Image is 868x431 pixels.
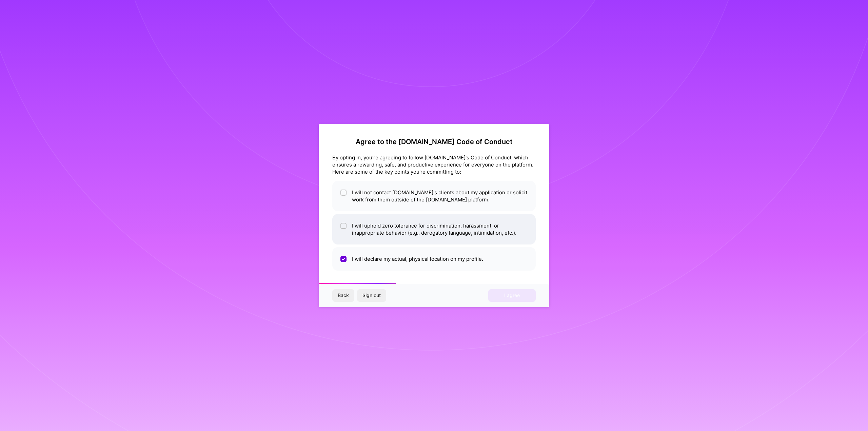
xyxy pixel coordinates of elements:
h2: Agree to the [DOMAIN_NAME] Code of Conduct [332,138,536,146]
button: Back [332,289,354,301]
span: Back [338,292,349,299]
li: I will declare my actual, physical location on my profile. [332,247,536,271]
li: I will not contact [DOMAIN_NAME]'s clients about my application or solicit work from them outside... [332,181,536,211]
span: Sign out [362,292,381,299]
div: By opting in, you're agreeing to follow [DOMAIN_NAME]'s Code of Conduct, which ensures a rewardin... [332,154,536,175]
li: I will uphold zero tolerance for discrimination, harassment, or inappropriate behavior (e.g., der... [332,214,536,244]
button: Sign out [357,289,386,301]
